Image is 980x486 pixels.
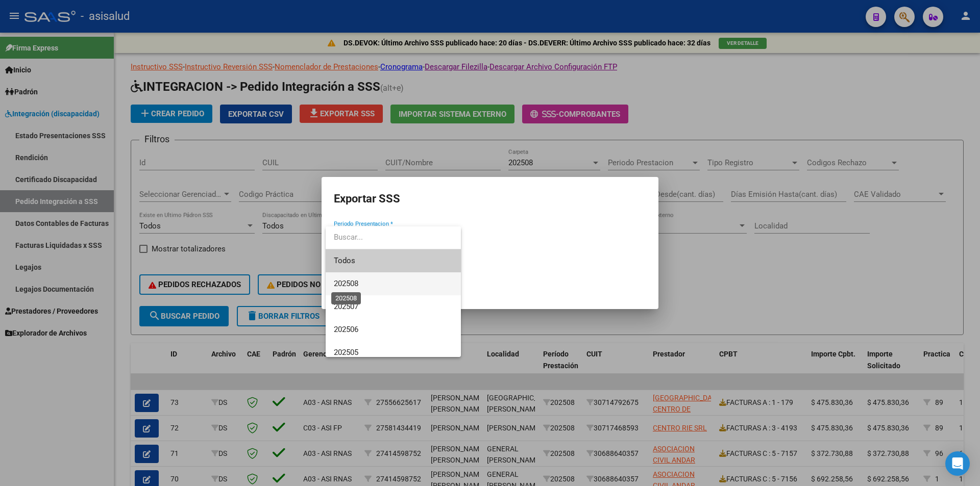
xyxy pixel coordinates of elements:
span: 202508 [334,279,358,288]
span: 202505 [334,348,358,357]
span: 202506 [334,325,358,334]
input: dropdown search [326,226,461,249]
span: Todos [334,249,453,272]
span: 202507 [334,302,358,311]
div: Open Intercom Messenger [945,451,970,476]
